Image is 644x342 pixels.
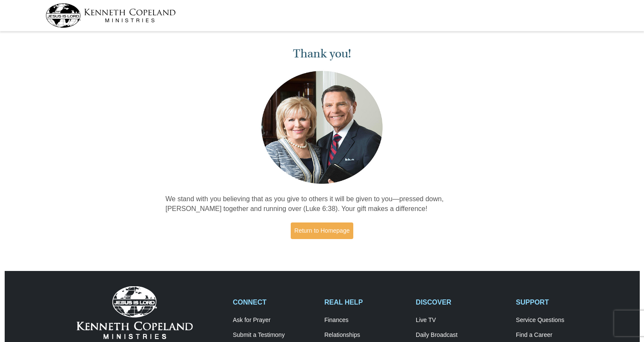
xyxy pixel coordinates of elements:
[416,316,507,324] a: Live TV
[416,298,507,306] h2: DISCOVER
[46,3,176,28] img: kcm-header-logo.svg
[166,194,479,214] p: We stand with you believing that as you give to others it will be given to you—pressed down, [PER...
[291,222,354,239] a: Return to Homepage
[259,69,385,186] img: Kenneth and Gloria
[416,331,507,339] a: Daily Broadcast
[233,298,315,306] h2: CONNECT
[166,47,479,61] h1: Thank you!
[324,298,407,306] h2: REAL HELP
[516,331,598,339] a: Find a Career
[324,316,407,324] a: Finances
[233,331,315,339] a: Submit a Testimony
[77,286,193,339] img: Kenneth Copeland Ministries
[233,316,315,324] a: Ask for Prayer
[516,298,598,306] h2: SUPPORT
[324,331,407,339] a: Relationships
[516,316,598,324] a: Service Questions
